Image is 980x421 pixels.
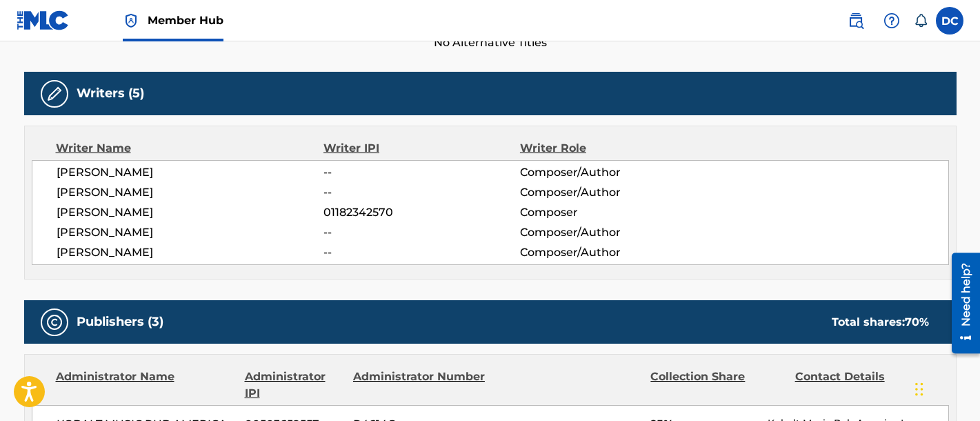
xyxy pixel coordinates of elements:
[323,184,519,201] span: --
[77,86,144,101] h5: Writers (5)
[57,224,324,241] span: [PERSON_NAME]
[46,314,63,331] img: Publishers
[17,10,70,30] img: MLC Logo
[914,14,928,28] div: Notifications
[883,12,900,29] img: help
[57,244,324,261] span: [PERSON_NAME]
[323,224,519,241] span: --
[842,7,870,35] a: Public Search
[323,140,520,157] div: Writer IPI
[941,248,980,359] iframe: Resource Center
[832,314,929,331] div: Total shares:
[353,369,487,402] div: Administrator Number
[520,204,699,221] span: Composer
[57,204,324,221] span: [PERSON_NAME]
[148,12,223,28] span: Member Hub
[848,12,864,29] img: search
[46,86,63,102] img: Writers
[57,184,324,201] span: [PERSON_NAME]
[323,204,519,221] span: 01182342570
[77,314,163,330] h5: Publishers (3)
[520,140,699,157] div: Writer Role
[905,315,929,329] span: 70 %
[56,369,234,402] div: Administrator Name
[520,164,699,181] span: Composer/Author
[123,12,139,29] img: Top Rightsholder
[24,35,957,51] span: No Alternative Titles
[520,244,699,261] span: Composer/Author
[878,7,906,35] div: Help
[56,140,324,157] div: Writer Name
[323,244,519,261] span: --
[795,369,929,402] div: Contact Details
[911,355,980,421] iframe: Chat Widget
[915,369,923,410] div: Drag
[520,184,699,201] span: Composer/Author
[936,7,963,35] div: User Menu
[323,164,519,181] span: --
[57,164,324,181] span: [PERSON_NAME]
[520,224,699,241] span: Composer/Author
[245,369,343,402] div: Administrator IPI
[650,369,784,402] div: Collection Share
